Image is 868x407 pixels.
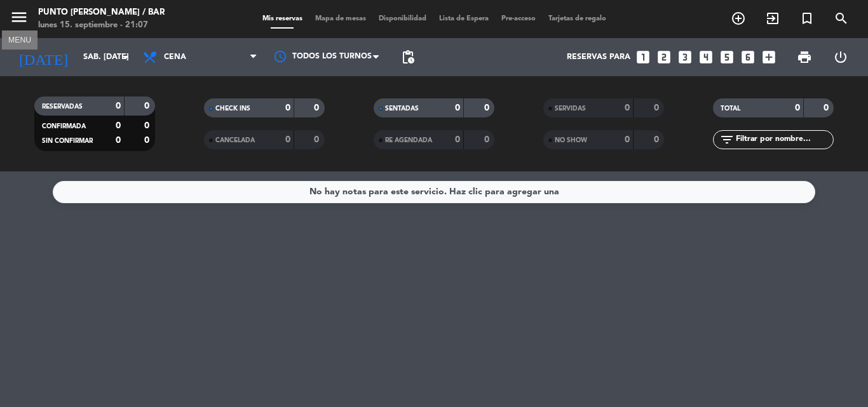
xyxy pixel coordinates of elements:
strong: 0 [285,135,290,144]
div: Punto [PERSON_NAME] / Bar [38,6,165,19]
span: NO SHOW [555,137,587,143]
i: add_circle_outline [731,11,746,26]
i: exit_to_app [765,11,780,26]
strong: 0 [314,135,322,144]
i: add_box [761,49,777,65]
strong: 0 [484,135,492,144]
strong: 0 [654,135,661,144]
i: looks_5 [719,49,735,65]
i: looks_3 [677,49,693,65]
strong: 0 [116,136,121,145]
i: looks_two [656,49,672,65]
span: Mapa de mesas [309,15,372,22]
i: looks_one [635,49,651,65]
span: CHECK INS [215,105,250,112]
span: SERVIDAS [555,105,586,112]
div: LOG OUT [822,38,858,76]
i: search [834,11,849,26]
span: RE AGENDADA [385,137,432,143]
span: Tarjetas de regalo [542,15,613,22]
span: Pre-acceso [495,15,542,22]
span: pending_actions [400,50,416,65]
i: looks_6 [740,49,756,65]
span: print [797,50,812,65]
strong: 0 [314,103,322,112]
span: SIN CONFIRMAR [42,138,93,144]
i: menu [10,8,29,27]
span: SENTADAS [385,105,419,112]
strong: 0 [144,121,152,130]
i: filter_list [719,132,735,147]
strong: 0 [484,103,492,112]
strong: 0 [455,135,460,144]
div: MENU [2,34,37,45]
strong: 0 [824,103,831,112]
span: CANCELADA [215,137,255,143]
span: Disponibilidad [372,15,433,22]
strong: 0 [625,103,630,112]
strong: 0 [795,103,800,112]
strong: 0 [625,135,630,144]
input: Filtrar por nombre... [735,133,833,147]
strong: 0 [116,121,121,130]
div: lunes 15. septiembre - 21:07 [38,19,165,32]
strong: 0 [144,136,152,145]
span: Reservas para [567,53,630,62]
span: CONFIRMADA [42,123,86,130]
span: RESERVADAS [42,103,83,110]
span: Cena [164,53,186,62]
strong: 0 [455,103,460,112]
span: Mis reservas [256,15,309,22]
i: looks_4 [698,49,714,65]
span: Lista de Espera [433,15,495,22]
i: power_settings_new [833,50,848,65]
i: [DATE] [10,43,77,71]
strong: 0 [144,102,152,110]
span: TOTAL [721,105,740,112]
strong: 0 [285,103,290,112]
i: arrow_drop_down [118,50,133,65]
i: turned_in_not [799,11,815,26]
strong: 0 [654,103,661,112]
button: menu [10,8,29,31]
div: No hay notas para este servicio. Haz clic para agregar una [309,185,559,199]
strong: 0 [116,102,121,110]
